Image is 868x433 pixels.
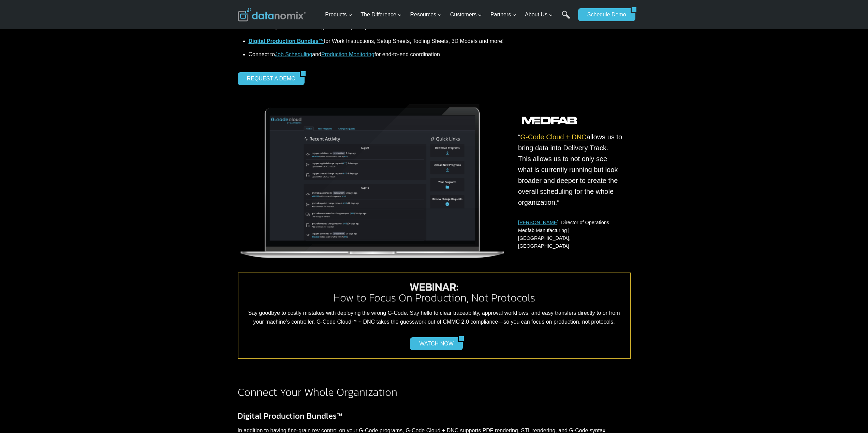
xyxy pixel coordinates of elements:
[322,4,575,26] nav: Primary Navigation
[518,112,581,132] img: Datanomix Customer - Medfab
[525,10,553,19] span: About Us
[238,104,507,263] img: Datanomix G-Code Cloud™ + DNC
[518,132,622,208] p: “ allows us to bring data into Delivery Track. This allows us to not only see what is currently r...
[93,152,115,157] a: Privacy Policy
[578,8,631,21] a: Schedule Demo
[490,10,516,19] span: Partners
[410,10,442,19] span: Resources
[76,152,87,157] a: Terms
[244,281,624,303] h2: How to Focus On Production, Not Protocols
[249,48,516,61] li: Connect to and for end-to-end coordination
[238,72,300,85] a: REQUEST A DEMO
[361,10,402,19] span: The Difference
[518,220,558,225] a: [PERSON_NAME]
[321,51,374,57] a: Production Monitoring
[244,309,624,326] p: Say goodbye to costly mistakes with deploying the wrong G-Code. Say hello to clear traceability, ...
[325,10,352,19] span: Products
[153,0,175,6] span: Last Name
[153,28,184,34] span: Phone number
[518,219,622,250] p: , Director of Operations Medfab Manufacturing | [GEOGRAPHIC_DATA], [GEOGRAPHIC_DATA]
[275,51,312,57] a: Job Scheduling
[410,337,458,350] a: WATCH NOW
[249,34,516,48] li: for Work Instructions, Setup Sheets, Tooling Sheets, 3D Models and more!
[249,38,324,44] a: Digital Production Bundles™
[562,11,570,26] a: Search
[249,38,319,44] strong: Digital Production Bundles
[520,133,587,141] a: G-Code Cloud + DNC
[153,84,180,90] span: State/Region
[410,279,458,295] strong: WEBINAR:
[238,8,306,21] img: Datanomix
[450,10,482,19] span: Customers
